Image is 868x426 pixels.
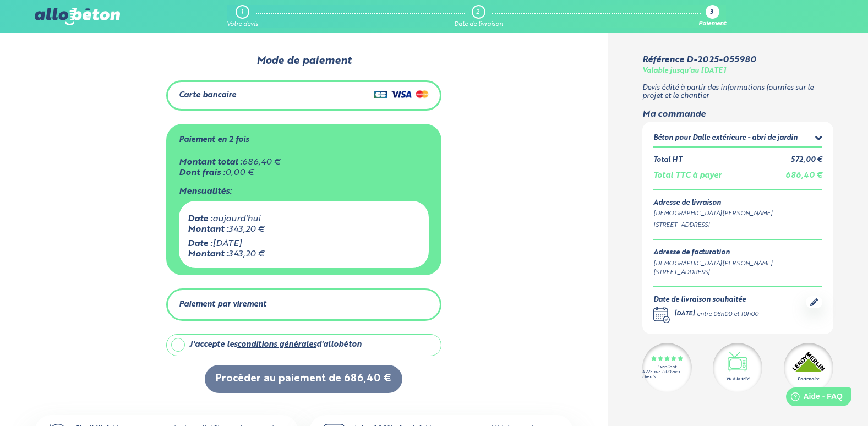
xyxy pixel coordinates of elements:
[653,171,722,181] div: Total TTC à payer
[653,249,773,257] div: Adresse de facturation
[188,250,228,259] span: Montant :
[653,259,773,269] div: [DEMOGRAPHIC_DATA][PERSON_NAME]
[674,310,758,319] div: -
[798,376,819,383] div: Partenaire
[476,9,479,16] div: 2
[179,187,232,196] span: Mensualités:
[642,84,833,100] p: Devis édité à partir des informations fournies sur le projet et le chantier
[698,21,726,28] div: Paiement
[657,365,676,370] div: Excellent
[188,239,420,249] div: [DATE]
[642,55,756,65] div: Référence D-2025-055980
[697,310,758,319] div: entre 08h00 et 10h00
[653,221,822,230] div: [STREET_ADDRESS]
[653,209,822,219] div: [DEMOGRAPHIC_DATA][PERSON_NAME]
[642,370,692,380] div: 4.7/5 sur 2300 avis clients
[698,5,726,28] a: 3 Paiement
[454,21,503,28] div: Date de livraison
[785,172,822,179] span: 686,40 €
[653,268,773,277] div: [STREET_ADDRESS]
[188,225,228,234] span: Montant :
[791,156,822,165] div: 572,00 €
[653,199,822,207] div: Adresse de livraison
[188,239,212,248] span: Date :
[374,88,429,101] img: Cartes de crédit
[241,9,243,16] div: 1
[642,67,726,75] div: Valable jusqu'au [DATE]
[179,135,249,145] div: Paiement en 2 fois
[179,300,266,309] div: Paiement par virement
[179,91,236,100] div: Carte bancaire
[179,168,429,178] div: 0,00 €
[188,249,420,259] div: 343,20 €
[188,215,212,223] span: Date :
[189,340,362,349] div: J'accepte les d'allobéton
[770,383,856,414] iframe: Help widget launcher
[188,214,420,224] div: aujourd'hui
[179,158,242,167] span: Montant total :
[205,365,402,393] button: Procèder au paiement de 686,40 €
[726,376,749,383] div: Vu à la télé
[237,341,316,348] a: conditions générales
[710,9,713,17] div: 3
[454,5,503,28] a: 2 Date de livraison
[188,225,420,234] div: 343,20 €
[653,134,798,143] div: Béton pour Dalle extérieure - abri de jardin
[642,110,833,119] div: Ma commande
[35,8,119,25] img: allobéton
[179,157,429,167] div: 686,40 €
[653,133,822,146] summary: Béton pour Dalle extérieure - abri de jardin
[674,310,695,319] div: [DATE]
[179,168,225,177] span: Dont frais :
[653,156,682,165] div: Total HT
[653,296,758,304] div: Date de livraison souhaitée
[227,21,258,28] div: Votre devis
[227,5,258,28] a: 1 Votre devis
[143,55,466,67] div: Mode de paiement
